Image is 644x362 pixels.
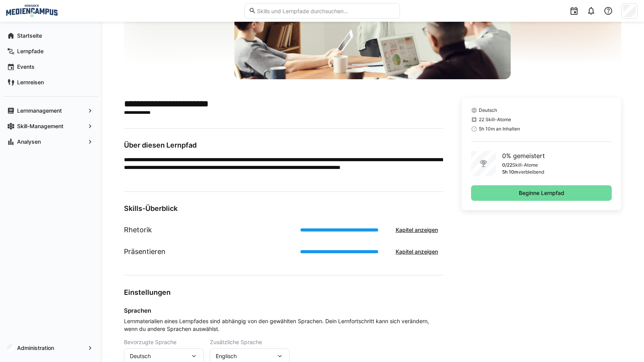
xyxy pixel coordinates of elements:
[210,339,262,345] span: Zusätzliche Sprache
[518,169,544,175] p: verbleibend
[479,126,520,132] span: 5h 10m an Inhalten
[256,7,395,14] input: Skills und Lernpfade durchsuchen…
[471,185,612,201] button: Beginne Lernpfad
[124,225,152,235] h1: Rhetorik
[124,288,443,297] h3: Einstellungen
[124,204,443,213] h3: Skills-Überblick
[479,117,511,123] span: 22 Skill-Atome
[391,222,443,238] button: Kapitel anzeigen
[394,248,439,256] span: Kapitel anzeigen
[124,247,166,257] h1: Präsentieren
[502,151,545,160] p: 0% gemeistert
[394,226,439,234] span: Kapitel anzeigen
[518,189,565,197] span: Beginne Lernpfad
[130,352,151,360] span: Deutsch
[124,339,176,345] span: Bevorzugte Sprache
[502,169,518,175] p: 5h 10m
[479,107,497,113] span: Deutsch
[124,317,443,333] span: Lernmaterialien eines Lernpfades sind abhängig von den gewählten Sprachen. Dein Lernfortschritt k...
[124,141,443,150] h3: Über diesen Lernpfad
[512,162,538,168] p: Skill-Atome
[216,352,237,360] span: Englisch
[391,244,443,259] button: Kapitel anzeigen
[124,307,443,314] h4: Sprachen
[502,162,512,168] p: 0/22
